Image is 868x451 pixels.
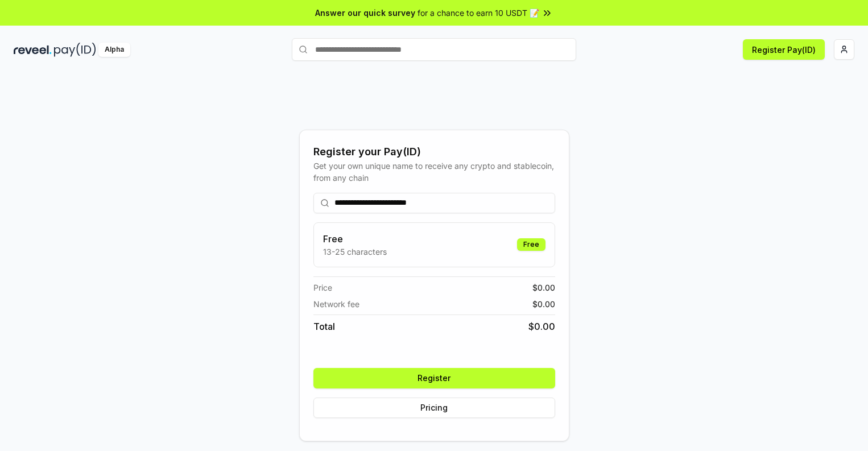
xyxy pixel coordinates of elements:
[517,238,545,251] div: Free
[418,7,539,19] span: for a chance to earn 10 USDT 📝
[54,43,96,57] img: pay_id
[323,246,387,258] p: 13-25 characters
[313,298,359,310] span: Network fee
[313,160,555,184] div: Get your own unique name to receive any crypto and stablecoin, from any chain
[14,43,52,57] img: reveel_dark
[98,43,130,57] div: Alpha
[313,398,555,418] button: Pricing
[313,320,335,333] span: Total
[528,320,555,333] span: $ 0.00
[743,39,825,60] button: Register Pay(ID)
[532,282,555,293] span: $ 0.00
[313,144,555,160] div: Register your Pay(ID)
[323,232,387,246] h3: Free
[315,7,415,19] span: Answer our quick survey
[313,368,555,388] button: Register
[313,282,332,293] span: Price
[532,298,555,310] span: $ 0.00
